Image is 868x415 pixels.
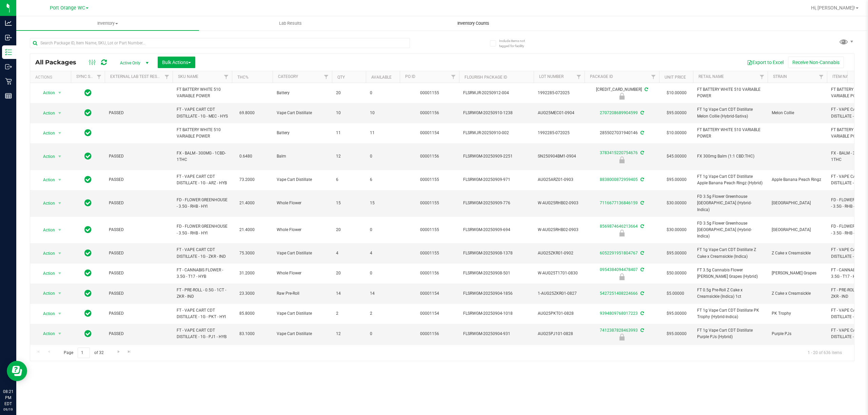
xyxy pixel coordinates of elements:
span: $30.00000 [663,198,690,208]
span: 2 [336,310,362,317]
span: 20 [336,270,362,276]
span: FT BATTERY WHITE 510 VARIABLE POWER [697,86,764,99]
span: Apple Banana Peach Ringz [772,177,823,183]
span: W-AUG25RHB02-0903 [538,200,580,206]
span: FT - VAPE CART CDT DISTILLATE - 1G - PKT - HYI [177,307,228,320]
div: Newly Received [584,93,660,100]
span: W-AUG25RHB02-0903 [538,227,580,233]
span: Whole Flower [277,270,328,276]
span: Action [37,88,55,98]
a: Filter [321,71,332,83]
span: Sync from Compliance System [644,87,648,92]
span: 69.8000 [236,108,258,118]
span: [GEOGRAPHIC_DATA] [772,227,823,233]
span: 6 [336,177,362,183]
inline-svg: Analytics [5,20,12,26]
span: In Sync [84,309,92,318]
span: Z Cake x Creamsickle [772,290,823,297]
a: 00001156 [420,154,439,159]
span: PASSED [109,290,169,297]
span: FLSRWGM-20250904-1856 [463,290,530,297]
span: FT 1g Vape Cart CDT Distillate Purple PJs (Hybrid) [697,327,764,340]
span: Action [37,309,55,318]
span: Inventory [16,20,199,26]
a: Filter [816,71,827,83]
a: External Lab Test Result [110,74,163,79]
span: 12 [336,331,362,337]
span: Z Cake x Creamsickle [772,250,823,256]
span: FD 3.5g Flower Greenhouse [GEOGRAPHIC_DATA] (Hybrid-Indica) [697,193,764,213]
a: 00001155 [420,177,439,182]
a: Filter [221,71,232,83]
span: FT 1g Vape Cart CDT Distillate Z Cake x Creamsickle (Indica) [697,247,764,260]
span: select [56,249,64,258]
span: 15 [336,200,362,206]
span: 11 [370,130,396,136]
span: 85.8000 [236,309,258,318]
span: Sync from Compliance System [639,311,644,316]
a: Filter [448,71,459,83]
span: PASSED [109,200,169,206]
span: FT 0.5g Pre-Roll Z Cake x Creamsickle (Indica) 1ct [697,287,764,300]
span: In Sync [84,175,92,184]
span: FLSRWJR-20250912-004 [463,90,530,96]
a: Sync Status [76,74,102,79]
span: FT - VAPE CART CDT DISTILLATE - 1G - MEC - HYS [177,106,228,119]
span: Purple PJs [772,331,823,337]
span: In Sync [84,88,92,98]
span: FT - VAPE CART CDT DISTILLATE - 1G - PJ1 - HYB [177,327,228,340]
span: Include items not tagged for facility [499,38,533,48]
div: Actions [35,75,68,80]
span: FT - VAPE CART CDT DISTILLATE - 1G - ARZ - HYB [177,173,228,186]
span: Vape Cart Distillate [277,110,328,116]
span: select [56,128,64,138]
a: SKU Name [178,74,198,79]
span: $95.00000 [663,108,690,118]
span: Action [37,329,55,338]
span: In Sync [84,289,92,298]
iframe: Resource center [7,361,27,381]
a: 00001156 [420,331,439,336]
a: Package ID [590,74,613,79]
span: $95.00000 [663,309,690,318]
span: Action [37,225,55,235]
span: FLSRWJR-20250910-002 [463,130,530,136]
span: FLSRWGM-20250910-1238 [463,110,530,116]
span: select [56,108,64,118]
span: FD - FLOWER GREENHOUSE - 3.5G - RHB - HYI [177,223,228,236]
a: 8838000872959405 [600,177,638,182]
div: Newly Received [584,157,660,163]
a: 00001155 [420,90,439,95]
a: 0954384094478407 [600,267,638,272]
a: Retail Name [698,74,724,79]
span: Sync from Compliance System [639,267,644,272]
span: Action [37,199,55,208]
a: Available [371,75,392,80]
span: select [56,199,64,208]
span: PASSED [109,250,169,256]
span: AUG25PKT01-0828 [538,310,580,317]
span: In Sync [84,225,92,234]
span: Vape Cart Distillate [277,250,328,256]
span: FD 3.5g Flower Greenhouse [GEOGRAPHIC_DATA] (Hybrid-Indica) [697,220,764,240]
span: 1 - 20 of 636 items [802,348,847,358]
span: Sync from Compliance System [639,251,644,255]
span: $10.00000 [663,88,690,98]
span: select [56,88,64,98]
span: Sync from Compliance System [639,150,644,155]
a: 3783415220754676 [600,150,638,155]
span: AUG25PJ101-0828 [538,331,580,337]
span: In Sync [84,329,92,338]
span: 31.2000 [236,268,258,278]
a: Item Name [832,74,854,79]
span: AUG25ZKR01-0902 [538,250,580,256]
input: Search Package ID, Item Name, SKU, Lot or Part Number... [30,38,410,48]
a: Filter [573,71,585,83]
span: 20 [336,90,362,96]
a: 00001155 [420,201,439,205]
span: 75.3000 [236,248,258,258]
a: Category [278,74,298,79]
span: 6 [370,177,396,183]
span: Action [37,108,55,118]
p: 08:21 PM EDT [3,389,13,407]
